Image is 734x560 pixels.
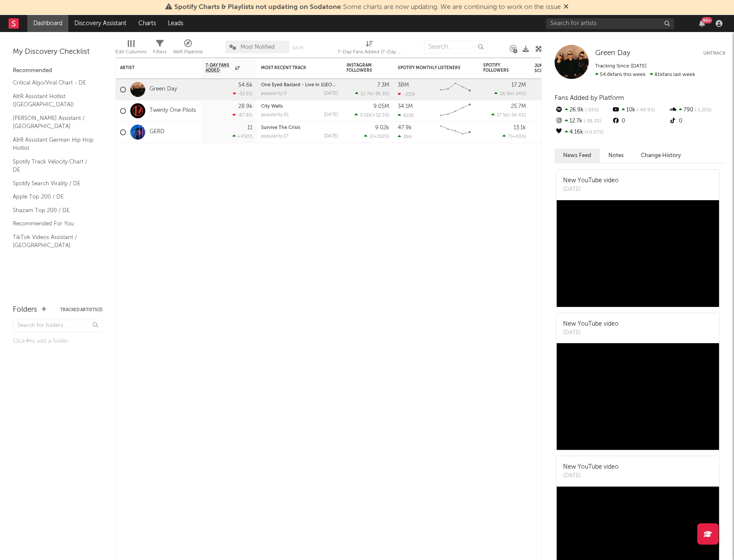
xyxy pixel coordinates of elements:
[584,108,599,113] span: -24 %
[555,105,611,116] div: 26.9k
[13,192,94,201] a: Apple Top 200 / DE
[261,65,325,70] div: Most Recent Track
[60,308,103,312] button: Tracked Artists(3)
[491,112,526,118] div: ( )
[595,49,630,58] a: Green Day
[398,104,413,109] div: 34.1M
[120,65,184,70] div: Artist
[555,149,600,163] button: News Feed
[13,135,94,153] a: A&R Assistant German Hip Hop Hotlist
[261,134,288,139] div: popularity: 17
[174,4,561,11] span: : Some charts are now updating. We are continuing to work on the issue
[595,50,630,57] span: Green Day
[611,105,668,116] div: 10k
[324,113,338,117] div: [DATE]
[261,91,287,96] div: popularity: 0
[546,18,674,29] input: Search for artists
[173,47,203,57] div: A&R Pipeline
[68,15,132,32] a: Discovery Assistant
[563,472,619,480] div: [DATE]
[261,125,300,130] a: Survive The Crisis
[534,106,569,116] div: 72.7
[261,125,338,130] div: Survive The Crisis
[508,134,511,139] span: 7
[699,20,705,27] button: 99+
[13,78,94,87] a: Critical Algo/Viral Chart - DE
[398,65,462,70] div: Spotify Monthly Listeners
[206,63,233,73] span: 7-Day Fans Added
[238,104,252,109] div: 28.9k
[13,114,94,131] a: [PERSON_NAME] Assistant / [GEOGRAPHIC_DATA]
[338,47,402,57] div: 7-Day Fans Added (7-Day Fans Added)
[494,91,526,96] div: ( )
[153,36,167,61] div: Filters
[497,113,508,118] span: 17.5k
[583,130,604,135] span: +0.07 %
[534,63,556,73] div: Jump Score
[563,185,619,194] div: [DATE]
[13,233,94,250] a: TikTok Videos Assistant / [GEOGRAPHIC_DATA]
[132,15,162,32] a: Charts
[233,91,252,96] div: -32.6 %
[702,17,712,23] div: 99 +
[261,104,338,109] div: City Walls
[153,47,167,57] div: Filters
[611,116,668,127] div: 0
[582,119,601,124] span: -38.3 %
[534,85,569,95] div: 70.4
[115,47,147,57] div: Edit Columns
[693,108,711,113] span: -1.25 %
[261,113,289,117] div: popularity: 81
[436,122,475,143] svg: Chart title
[13,206,94,215] a: Shazam Top 200 / DE
[514,92,525,96] span: -24 %
[232,112,252,118] div: -87.8 %
[373,134,388,139] span: +150 %
[338,36,402,61] div: 7-Day Fans Added (7-Day Fans Added)
[13,336,103,347] div: Click to add a folder.
[595,64,646,69] span: Tracking Since: [DATE]
[534,127,569,137] div: 43.4
[361,92,372,96] span: 12.7k
[261,104,283,109] a: City Walls
[115,36,147,61] div: Edit Columns
[511,104,526,109] div: 25.7M
[355,91,389,96] div: ( )
[483,63,513,73] div: Spotify Followers
[174,4,341,11] span: Spotify Charts & Playlists not updating on Sodatone
[398,113,414,118] div: 823k
[669,116,725,127] div: 0
[13,157,94,175] a: Spotify Track Velocity Chart / DE
[509,113,525,118] span: -34.4 %
[436,100,475,122] svg: Chart title
[346,63,376,73] div: Instagram Followers
[555,127,611,138] div: 4.16k
[512,134,525,139] span: +40 %
[375,125,389,131] div: 9.02k
[324,91,338,96] div: [DATE]
[247,125,252,131] div: 11
[150,86,177,93] a: Green Day
[398,125,412,131] div: 47.9k
[261,83,369,87] a: One Eyed Bastard - Live In [GEOGRAPHIC_DATA]
[398,134,412,140] div: 396
[238,82,252,88] div: 54.6k
[555,95,624,101] span: Fans Added by Platform
[370,134,372,139] span: 2
[241,44,275,50] span: Most Notified
[595,72,695,77] span: 81k fans last week
[13,47,103,57] div: My Discovery Checklist
[563,463,619,472] div: New YouTube video
[261,83,338,87] div: One Eyed Bastard - Live In Amsterdam
[373,104,389,109] div: 9.05M
[398,82,409,88] div: 38M
[150,128,164,136] a: GERD
[364,134,389,139] div: ( )
[600,149,632,163] button: Notes
[27,15,68,32] a: Dashboard
[703,49,725,58] button: Untrack
[398,91,415,97] div: -215k
[13,320,103,332] input: Search for folders...
[500,92,512,96] span: 26.9k
[514,125,526,131] div: 13.1k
